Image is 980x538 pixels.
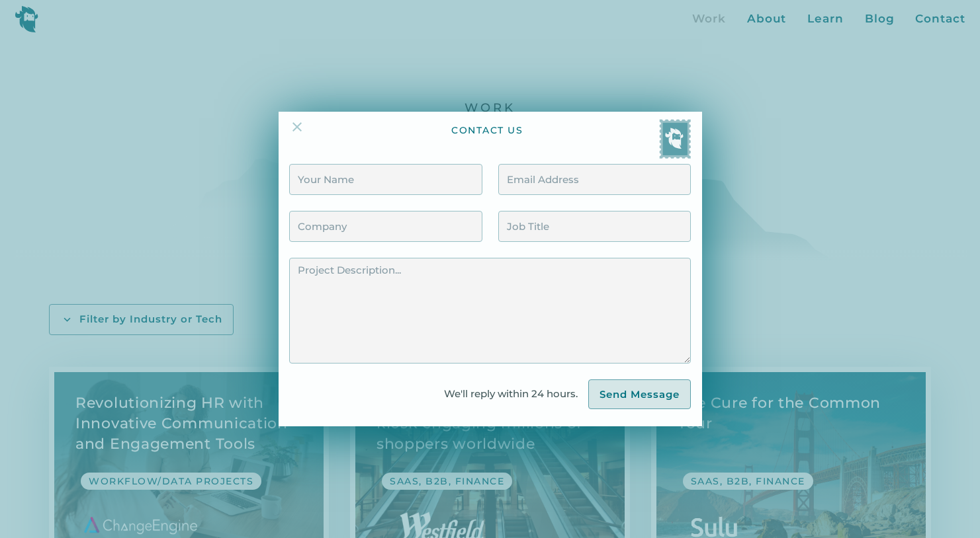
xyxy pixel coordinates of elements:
input: Email Address [498,164,691,195]
input: Company [289,211,482,242]
div: contact us [451,124,523,159]
form: Contact Form [289,164,690,410]
div: We'll reply within 24 hours. [444,386,588,403]
input: Send Message [588,379,691,410]
input: Job Title [498,211,691,242]
img: Close Icon [289,119,305,135]
input: Your Name [289,164,482,195]
img: Yeti postage stamp [659,119,691,159]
